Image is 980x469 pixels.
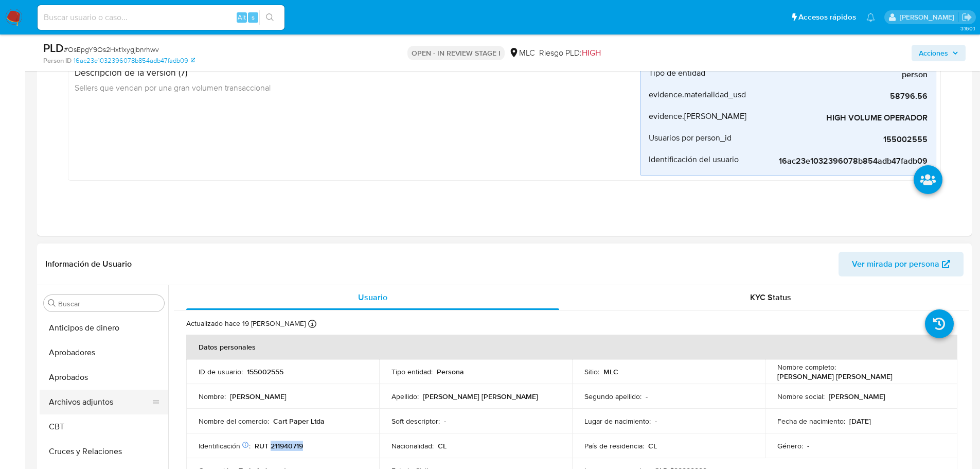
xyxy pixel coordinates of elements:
p: 155002555 [247,367,283,376]
span: 3.160.1 [960,24,975,32]
span: KYC Status [750,291,791,303]
p: Sitio : [584,367,599,376]
button: Anticipos de dinero [40,316,168,340]
div: MLC [509,47,535,59]
h1: Información de Usuario [45,259,132,269]
p: ID de usuario : [199,367,243,376]
p: - [646,392,648,401]
span: # OsEpgY9Os2Hxt1xygjbnrhwv [64,44,159,55]
p: - [807,441,809,450]
p: - [444,416,446,426]
p: - [655,416,657,426]
p: Nombre : [199,392,226,401]
h4: Descripción de la versión (7) [75,67,271,78]
p: CL [438,441,447,450]
span: Acciones [919,45,948,61]
p: OPEN - IN REVIEW STAGE I [407,46,505,60]
span: Riesgo PLD: [539,47,601,59]
p: Tipo entidad : [391,367,433,376]
span: Sellers que vendan por una gran volumen transaccional [75,82,271,93]
p: Identificación : [199,441,251,450]
p: Apellido : [391,392,419,401]
p: Soft descriptor : [391,416,440,426]
span: Usuario [358,291,387,303]
p: aline.magdaleno@mercadolibre.com [900,12,958,22]
button: Aprobadores [40,340,168,365]
span: Accesos rápidos [798,12,856,23]
button: Acciones [912,45,966,61]
p: RUT 211940719 [255,441,303,450]
p: País de residencia : [584,441,644,450]
p: Actualizado hace 19 [PERSON_NAME] [186,319,306,328]
span: HIGH [582,47,601,59]
p: CL [648,441,657,450]
button: search-icon [259,10,280,25]
p: [DATE] [849,416,871,426]
span: s [252,12,255,22]
a: Notificaciones [866,13,875,22]
p: [PERSON_NAME] [829,392,885,401]
a: 16ac23e1032396078b854adb47fadb09 [74,56,195,65]
button: Archivos adjuntos [40,390,160,414]
p: Segundo apellido : [584,392,642,401]
button: Ver mirada por persona [839,252,964,276]
p: Nombre del comercio : [199,416,269,426]
p: [PERSON_NAME] [PERSON_NAME] [423,392,538,401]
input: Buscar usuario o caso... [38,11,284,24]
p: Nombre social : [777,392,825,401]
input: Buscar [58,299,160,308]
p: Género : [777,441,803,450]
button: Aprobados [40,365,168,390]
p: Fecha de nacimiento : [777,416,845,426]
p: Persona [437,367,464,376]
p: Cart Paper Ltda [273,416,325,426]
b: PLD [43,40,64,56]
p: [PERSON_NAME] [230,392,287,401]
a: Salir [961,12,972,23]
p: Nacionalidad : [391,441,434,450]
p: MLC [603,367,618,376]
th: Datos personales [186,335,957,359]
b: Person ID [43,56,72,65]
button: Buscar [48,299,56,307]
p: Nombre completo : [777,362,836,372]
span: Ver mirada por persona [852,252,939,276]
button: Cruces y Relaciones [40,439,168,464]
p: Lugar de nacimiento : [584,416,651,426]
span: Alt [238,12,246,22]
button: CBT [40,414,168,439]
p: [PERSON_NAME] [PERSON_NAME] [777,372,893,381]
